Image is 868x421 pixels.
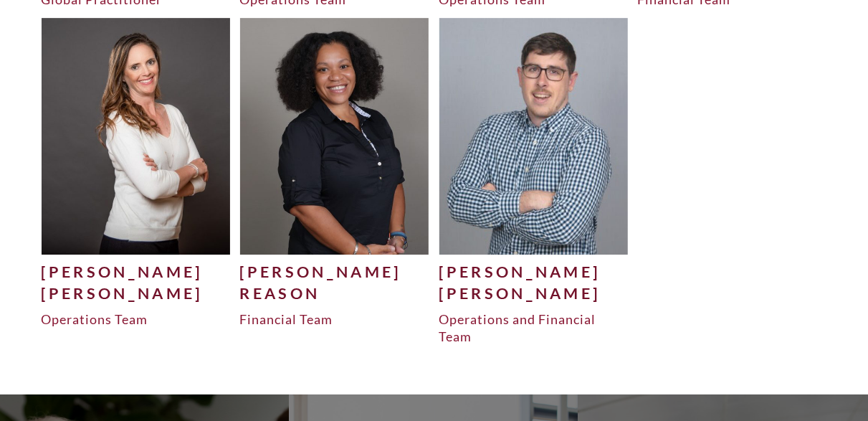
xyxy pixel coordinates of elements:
img: Daniel-Headshot-500x625_edited-e1735834938462.jpg [439,18,629,254]
div: [PERSON_NAME] [42,261,231,283]
div: Operations Team [42,311,231,328]
div: Financial Team [240,311,429,328]
div: [PERSON_NAME] [439,283,629,304]
a: [PERSON_NAME]ReasonFinancial Team [240,18,429,328]
div: [PERSON_NAME] [439,261,629,283]
img: Liz-Olivier-500x625.jpg [42,18,231,254]
a: [PERSON_NAME][PERSON_NAME]Operations and Financial Team [439,18,629,345]
a: [PERSON_NAME][PERSON_NAME]Operations Team [42,18,231,328]
div: Reason [240,283,429,304]
div: Operations and Financial Team [439,311,629,345]
div: [PERSON_NAME] [240,261,429,283]
div: [PERSON_NAME] [42,283,231,304]
img: Alicha-Reason-1-500x625.jpg [240,18,429,254]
